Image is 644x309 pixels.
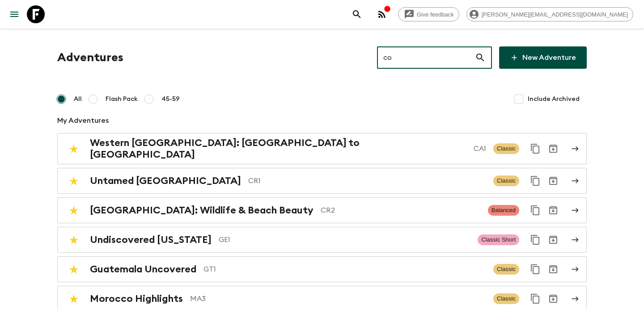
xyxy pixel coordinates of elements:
[57,168,587,194] a: Untamed [GEOGRAPHIC_DATA]CR1ClassicDuplicate for 45-59Archive
[544,172,562,190] button: Archive
[544,231,562,249] button: Archive
[544,140,562,158] button: Archive
[57,133,587,164] a: Western [GEOGRAPHIC_DATA]: [GEOGRAPHIC_DATA] to [GEOGRAPHIC_DATA]CA1ClassicDuplicate for 45-59Arc...
[57,227,587,253] a: Undiscovered [US_STATE]GE1Classic ShortDuplicate for 45-59Archive
[348,5,366,23] button: search adventures
[493,293,519,304] span: Classic
[493,143,519,154] span: Classic
[321,205,481,216] p: CR2
[90,175,241,187] h2: Untamed [GEOGRAPHIC_DATA]
[57,49,123,67] h1: Adventures
[526,231,544,249] button: Duplicate for 45-59
[544,260,562,278] button: Archive
[90,293,183,305] h2: Morocco Highlights
[488,205,519,216] span: Balanced
[57,256,587,282] a: Guatemala UncoveredGT1ClassicDuplicate for 45-59Archive
[161,95,180,104] span: 45-59
[57,115,587,126] p: My Adventures
[248,175,486,186] p: CR1
[5,5,23,23] button: menu
[90,205,314,216] h2: [GEOGRAPHIC_DATA]: Wildlife & Beach Beauty
[219,234,470,245] p: GE1
[74,95,82,104] span: All
[90,137,466,160] h2: Western [GEOGRAPHIC_DATA]: [GEOGRAPHIC_DATA] to [GEOGRAPHIC_DATA]
[499,46,587,69] a: New Adventure
[106,95,138,104] span: Flash Pack
[526,201,544,219] button: Duplicate for 45-59
[57,197,587,223] a: [GEOGRAPHIC_DATA]: Wildlife & Beach BeautyCR2BalancedDuplicate for 45-59Archive
[477,11,633,18] span: [PERSON_NAME][EMAIL_ADDRESS][DOMAIN_NAME]
[466,7,633,21] div: [PERSON_NAME][EMAIL_ADDRESS][DOMAIN_NAME]
[544,201,562,219] button: Archive
[526,290,544,308] button: Duplicate for 45-59
[190,293,486,304] p: MA3
[493,175,519,186] span: Classic
[412,11,459,18] span: Give feedback
[90,234,212,246] h2: Undiscovered [US_STATE]
[544,290,562,308] button: Archive
[528,95,580,104] span: Include Archived
[526,260,544,278] button: Duplicate for 45-59
[203,264,486,275] p: GT1
[526,140,544,158] button: Duplicate for 45-59
[478,234,519,245] span: Classic Short
[398,7,459,21] a: Give feedback
[493,264,519,275] span: Classic
[377,45,475,70] input: e.g. AR1, Argentina
[526,172,544,190] button: Duplicate for 45-59
[90,263,196,275] h2: Guatemala Uncovered
[474,143,486,154] p: CA1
